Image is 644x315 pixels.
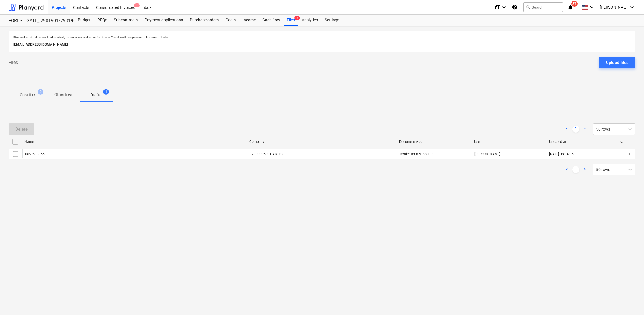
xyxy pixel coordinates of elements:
[20,92,36,98] p: Cost files
[572,166,579,173] a: Page 1 is your current page
[512,4,518,11] i: Knowledge base
[472,149,547,158] div: [PERSON_NAME]
[25,152,45,156] div: IRIS0538356
[284,15,298,26] a: Files9
[582,126,588,133] a: Next page
[13,42,631,48] p: [EMAIL_ADDRESS][DOMAIN_NAME]
[549,152,574,156] div: [DATE] 08:14:36
[629,4,635,11] i: keyboard_arrow_down
[54,92,72,98] p: Other files
[13,36,631,39] p: Files sent to this address will automatically be processed and tested for viruses. The files will...
[321,15,343,26] a: Settings
[563,166,570,173] a: Previous page
[111,15,141,26] a: Subcontracts
[549,140,620,144] div: Updated at
[222,15,239,26] a: Costs
[247,149,397,158] div: 929000050 - UAB "Iris"
[90,92,101,98] p: Drafts
[298,15,321,26] a: Analytics
[141,15,186,26] a: Payment applications
[606,59,629,66] div: Upload files
[24,140,245,144] div: Name
[249,140,395,144] div: Company
[399,140,470,144] div: Document type
[9,18,68,24] div: FOREST GATE_ 2901901/2901902/2901903
[38,89,43,95] span: 9
[582,166,588,173] a: Next page
[9,59,18,66] span: Files
[474,140,545,144] div: User
[563,126,570,133] a: Previous page
[494,4,501,11] i: format_size
[616,288,644,315] iframe: Chat Widget
[74,15,94,26] a: Budget
[501,4,507,11] i: keyboard_arrow_down
[523,2,563,12] button: Search
[239,15,259,26] a: Income
[571,1,578,7] span: 37
[284,15,298,26] div: Files
[103,89,109,95] span: 1
[399,152,437,156] div: Invoice for a subcontract
[572,126,579,133] a: Page 1 is your current page
[568,4,573,11] i: notifications
[599,57,635,68] button: Upload files
[186,15,222,26] a: Purchase orders
[294,16,300,20] span: 9
[94,15,111,26] a: RFQs
[600,5,628,9] span: [PERSON_NAME]
[259,15,284,26] a: Cash flow
[526,5,530,9] span: search
[588,4,595,11] i: keyboard_arrow_down
[134,3,140,7] span: 1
